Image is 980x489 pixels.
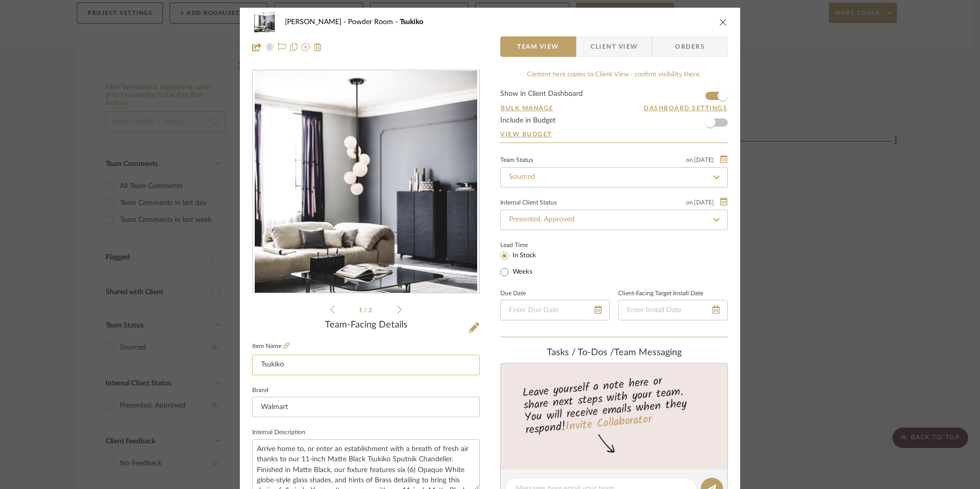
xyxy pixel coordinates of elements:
div: 0 [253,71,479,293]
div: Team Status [500,158,533,163]
img: 242f2b22-569f-4ca2-9610-0c6fcca4b9ab_436x436.jpg [255,71,477,293]
span: on [686,157,693,163]
span: [DATE] [693,156,715,164]
input: Enter Item Name [252,355,480,375]
span: [DATE] [693,199,715,206]
label: Item Name [252,342,290,351]
mat-radio-group: Select item type [500,250,553,278]
span: Orders [664,36,716,57]
label: Weeks [511,268,533,277]
input: Enter Install Date [618,300,728,320]
input: Enter Due Date [500,300,610,320]
span: Team View [517,36,559,57]
button: Dashboard Settings [643,104,728,113]
div: team Messaging [500,348,728,359]
label: Brand [252,388,269,393]
span: Tsukiko [400,18,423,26]
img: Remove from project [314,43,322,51]
div: Content here copies to Client View - confirm visibility there. [500,70,728,80]
div: Team-Facing Details [252,320,480,331]
span: Tasks / To-Dos / [547,348,614,357]
label: Lead Time [500,240,553,250]
span: Client View [590,36,638,57]
span: 2 [369,307,374,313]
div: Internal Client Status [500,200,557,206]
span: [PERSON_NAME] [285,18,348,26]
label: Due Date [500,291,526,296]
span: on [686,199,693,206]
a: View Budget [500,130,728,138]
input: Enter Brand [252,397,480,417]
input: Type to Search… [500,210,728,230]
img: 242f2b22-569f-4ca2-9610-0c6fcca4b9ab_48x40.jpg [252,12,277,32]
span: Powder Room [348,18,400,26]
span: 1 [359,307,364,313]
label: Internal Description [252,430,305,435]
div: Leave yourself a note here or share next steps with your team. You will receive emails when they ... [499,370,729,439]
label: In Stock [511,251,536,260]
button: close [719,17,728,27]
a: Invite Collaborator [565,410,652,436]
button: Bulk Manage [500,104,554,113]
span: / [364,307,369,313]
input: Type to Search… [500,167,728,188]
label: Client-Facing Target Install Date [618,291,703,296]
